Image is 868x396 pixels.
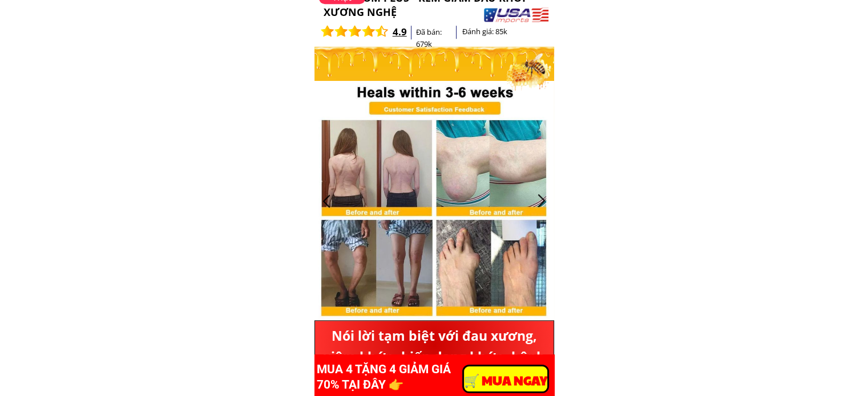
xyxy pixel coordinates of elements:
font: ️🛒 MUA NGAY [464,371,547,389]
font: MUA 4 TẶNG 4 GIẢM GIÁ [317,362,451,376]
font: 70% TẠI ĐÂY 👉 [317,378,403,391]
font: Nói lời tạm biệt với đau xương, viêm khớp, biến dạng khớp, bệnh gút 🐝 [324,326,545,387]
font: Đã bán: 679k [416,27,442,49]
font: Đánh giá: 85k [462,26,507,36]
font: 4.9 [393,25,407,38]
